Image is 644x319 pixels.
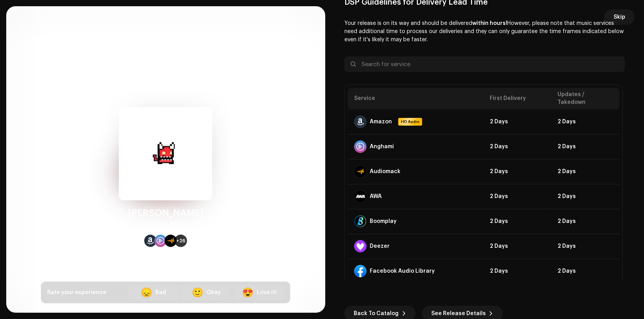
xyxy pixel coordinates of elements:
div: 😞 [141,288,152,297]
div: 😍 [242,288,254,297]
div: Anghami [370,144,394,150]
div: Release delivery in progress! [41,31,290,72]
button: Skip [604,9,635,25]
div: Amazon [370,119,392,125]
span: HD Audio [399,119,422,125]
div: Facebook Audio Library [370,268,435,274]
th: Updates / Takedown [552,88,619,109]
td: 2 Days [483,109,551,134]
td: 2 Days [552,109,619,134]
b: within hours! [472,21,508,26]
div: Boomplay [370,218,397,224]
td: 2 Days [483,134,551,159]
div: Love it! [257,289,277,297]
input: Search for service [344,56,625,72]
td: 2 Days [552,259,619,284]
td: 2 Days [483,209,551,234]
span: Rate your experience [47,290,106,295]
span: +26 [176,238,185,244]
p: Your release is on its way and should be delivered However, please note that music services need ... [344,19,625,44]
div: 🙂 [192,288,203,297]
td: 2 Days [483,234,551,259]
td: 2 Days [483,159,551,184]
div: [PERSON_NAME] [145,219,186,228]
td: 2 Days [483,259,551,284]
td: 2 Days [552,134,619,159]
td: 2 Days [552,184,619,209]
span: Skip [614,9,625,25]
td: 2 Days [552,209,619,234]
div: Audiomack [370,168,401,175]
img: f6de878e-8b44-4225-8364-2b95cf5a3fc2 [119,107,212,200]
th: Service [348,88,484,109]
div: Okay [206,289,221,297]
div: [PERSON_NAME] [128,207,204,219]
div: AWA [370,193,382,200]
div: Deezer [370,243,390,249]
div: Bad [155,289,166,297]
td: 2 Days [552,234,619,259]
th: First Delivery [483,88,551,109]
td: 2 Days [483,184,551,209]
td: 2 Days [552,159,619,184]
